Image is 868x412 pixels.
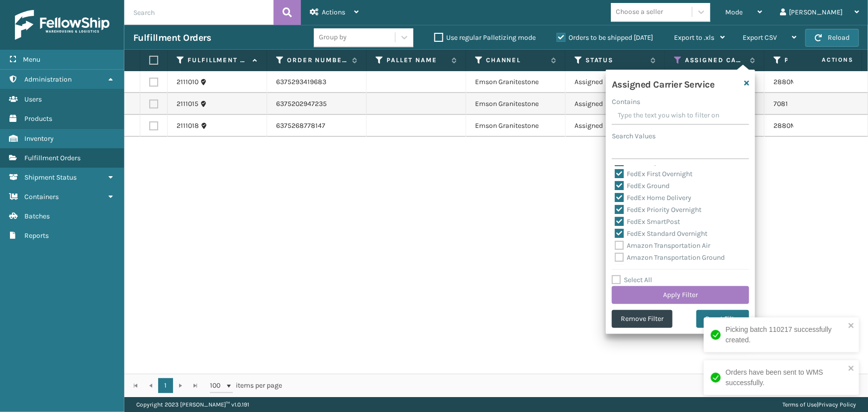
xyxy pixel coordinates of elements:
div: Group by [319,32,347,43]
td: Assigned [566,115,665,137]
button: close [848,321,855,331]
td: Emson Granitestone [466,115,566,137]
a: 2880M [773,121,796,130]
label: Channel [486,56,546,65]
label: FedEx Express Saver [615,158,690,166]
td: 6375293419683 [267,71,367,93]
td: 6375268778147 [267,115,367,137]
button: Remove Filter [612,310,673,328]
h4: Assigned Carrier Service [612,76,715,91]
span: Users [24,95,42,103]
label: Amazon Transportation Air [615,241,710,250]
label: FedEx Priority Overnight [615,206,701,214]
label: Pallet Name [386,56,447,65]
span: Batches [24,212,50,220]
span: Menu [23,55,40,64]
span: Reports [24,231,49,240]
a: 2111018 [177,121,199,131]
button: close [848,364,855,374]
span: Export to .xls [674,33,714,42]
td: 6375202947235 [267,93,367,115]
img: logo [15,10,109,40]
span: items per page [210,378,283,393]
h3: Fulfillment Orders [133,32,211,44]
label: Status [585,56,646,65]
label: Use regular Palletizing mode [434,33,536,42]
button: Apply Filter [612,286,749,304]
label: Fulfillment Order Id [188,56,248,65]
span: Administration [24,75,72,84]
span: 100 [210,381,225,391]
label: Product SKU [784,56,845,65]
span: Shipment Status [24,173,77,182]
a: 1 [158,378,173,393]
label: Amazon Transportation Ground [615,253,725,262]
a: 2880M [773,78,796,86]
label: Select All [612,276,652,284]
input: Type the text you wish to filter on [612,107,749,125]
span: Actions [790,52,860,68]
button: Reset Filter [696,310,749,328]
td: Assigned [566,93,665,115]
label: Order Number [287,56,347,65]
label: Search Values [612,131,656,141]
div: Orders have been sent to WMS successfully. [726,367,845,388]
label: Assigned Carrier Service [685,56,745,65]
label: Orders to be shipped [DATE] [557,33,653,42]
a: 7081 [773,100,788,108]
span: Mode [725,8,743,16]
td: Emson Granitestone [466,71,566,93]
span: Inventory [24,134,54,143]
div: Picking batch 110217 successfully created. [726,324,845,345]
p: Copyright 2023 [PERSON_NAME]™ v 1.0.191 [136,397,249,412]
label: FedEx Home Delivery [615,194,691,202]
label: FedEx Ground [615,182,670,190]
td: Assigned [566,71,665,93]
a: 2111010 [177,77,198,87]
a: 2111015 [177,99,198,109]
span: Actions [322,8,345,16]
button: Reload [805,29,859,47]
label: FedEx SmartPost [615,217,680,226]
span: Containers [24,193,59,201]
div: 1 - 3 of 3 items [296,381,857,391]
span: Export CSV [743,33,777,42]
div: Choose a seller [616,7,663,17]
label: Contains [612,97,640,107]
td: Emson Granitestone [466,93,566,115]
label: FedEx First Overnight [615,170,692,178]
span: Fulfillment Orders [24,154,81,162]
span: Products [24,114,52,123]
label: FedEx Standard Overnight [615,229,707,238]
